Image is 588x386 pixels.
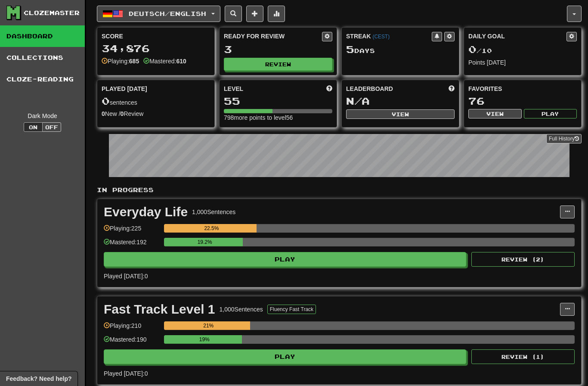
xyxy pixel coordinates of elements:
[102,43,210,54] div: 34,876
[468,43,477,55] span: 0
[104,335,160,349] div: Mastered: 190
[129,58,139,65] strong: 685
[104,238,160,252] div: Mastered: 192
[121,110,124,117] strong: 0
[326,84,332,93] span: Score more points to level up
[97,186,582,194] p: In Progress
[104,252,466,267] button: Play
[524,109,577,118] button: Play
[167,321,250,330] div: 21%
[102,110,105,117] strong: 0
[129,10,206,17] span: Deutsch / English
[224,96,332,106] div: 55
[102,57,139,65] div: Playing:
[346,44,455,55] div: Day s
[192,208,235,216] div: 1,000 Sentences
[24,122,43,132] button: On
[546,134,582,143] a: Full History
[102,95,110,107] span: 0
[176,58,186,65] strong: 610
[97,6,220,22] button: Deutsch/English
[224,84,243,93] span: Level
[224,44,332,55] div: 3
[104,321,160,336] div: Playing: 210
[102,32,210,40] div: Score
[104,349,466,364] button: Play
[468,84,577,93] div: Favorites
[6,374,71,383] span: Open feedback widget
[104,303,215,316] div: Fast Track Level 1
[346,84,393,93] span: Leaderboard
[104,273,148,280] span: Played [DATE]: 0
[224,113,332,122] div: 798 more points to level 56
[246,6,263,22] button: Add sentence to collection
[102,96,210,107] div: sentences
[102,84,147,93] span: Played [DATE]
[346,95,370,107] span: N/A
[468,58,577,67] div: Points [DATE]
[471,349,575,364] button: Review (1)
[372,34,390,40] a: (CEST)
[268,6,285,22] button: More stats
[225,6,242,22] button: Search sentences
[167,335,242,344] div: 19%
[102,109,210,118] div: New / Review
[42,122,61,132] button: Off
[143,57,186,65] div: Mastered:
[104,370,148,377] span: Played [DATE]: 0
[346,43,354,55] span: 5
[224,32,322,40] div: Ready for Review
[167,238,243,246] div: 19.2%
[346,32,432,40] div: Streak
[267,305,316,314] button: Fluency Fast Track
[167,224,256,233] div: 22.5%
[468,47,492,54] span: / 10
[468,96,577,106] div: 76
[104,224,160,238] div: Playing: 225
[224,58,332,71] button: Review
[471,252,575,267] button: Review (2)
[468,109,522,118] button: View
[449,84,455,93] span: This week in points, UTC
[24,9,80,17] div: Clozemaster
[6,112,78,120] div: Dark Mode
[468,32,566,41] div: Daily Goal
[346,109,455,119] button: View
[220,305,263,314] div: 1,000 Sentences
[104,205,188,218] div: Everyday Life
